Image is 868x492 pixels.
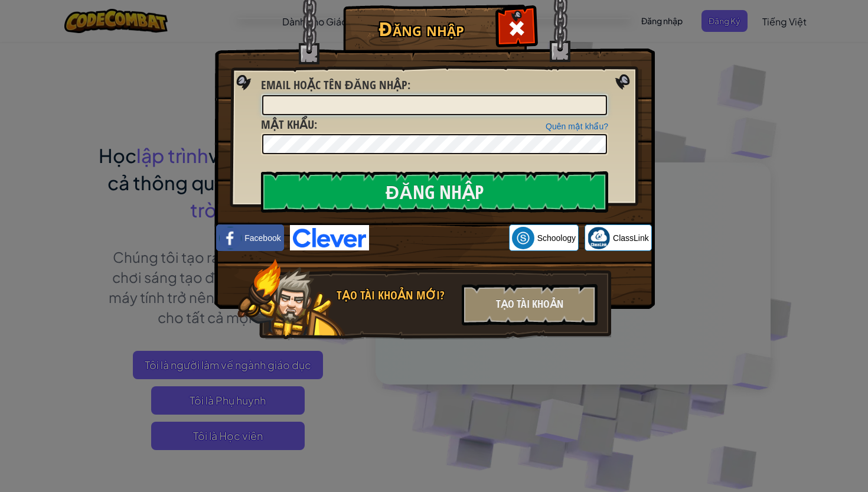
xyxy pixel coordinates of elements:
[261,77,410,94] label: :
[369,225,509,251] iframe: Nút Đăng nhập bằng Google
[261,116,314,132] span: Mật khẩu
[588,227,610,249] img: classlink-logo-small.png
[613,232,649,244] span: ClassLink
[625,12,856,144] iframe: Hộp thoại Đăng nhập bằng Google
[346,18,497,39] h1: Đăng nhập
[375,225,503,251] div: Đăng nhập bằng Google. Mở trong thẻ mới
[290,225,369,250] img: clever-logo-blue.png
[546,122,608,131] a: Quên mật khẩu?
[537,232,576,244] span: Schoology
[512,227,534,249] img: schoology.png
[219,227,242,249] img: facebook_small.png
[462,284,598,325] div: Tạo tài khoản
[261,116,317,133] label: :
[244,232,280,244] span: Facebook
[337,287,455,304] div: Tạo tài khoản mới?
[261,77,407,93] span: Email hoặc tên đăng nhập
[261,171,608,213] input: Đăng nhập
